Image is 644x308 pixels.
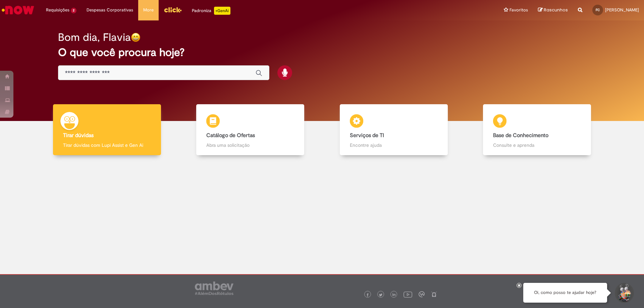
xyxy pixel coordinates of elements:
span: Requisições [46,7,69,13]
a: Catálogo de Ofertas Abra uma solicitação [179,104,322,156]
img: happy-face.png [131,33,141,42]
img: logo_footer_linkedin.png [392,293,396,297]
a: Tirar dúvidas Tirar dúvidas com Lupi Assist e Gen Ai [35,104,179,156]
div: Oi, como posso te ajudar hoje? [523,283,607,303]
h2: O que você procura hoje? [58,47,586,58]
span: 2 [71,8,76,13]
img: logo_footer_ambev_rotulo_gray.png [195,282,233,295]
b: Tirar dúvidas [63,132,94,139]
img: logo_footer_workplace.png [419,291,425,297]
span: More [143,7,154,13]
h2: Bom dia, Flavia [58,32,131,43]
img: logo_footer_facebook.png [366,293,369,297]
p: Tirar dúvidas com Lupi Assist e Gen Ai [63,142,151,148]
div: Padroniza [192,7,230,15]
img: logo_footer_naosei.png [431,291,437,297]
span: Rascunhos [544,7,568,13]
span: [PERSON_NAME] [605,7,639,13]
img: ServiceNow [1,3,35,17]
p: Encontre ajuda [350,142,438,148]
p: Consulte e aprenda [493,142,581,148]
a: Serviços de TI Encontre ajuda [322,104,466,156]
img: logo_footer_twitter.png [379,293,382,297]
span: Favoritos [509,7,528,13]
img: logo_footer_youtube.png [404,290,412,299]
img: click_logo_yellow_360x200.png [164,5,182,15]
a: Base de Conhecimento Consulte e aprenda [466,104,609,156]
b: Catálogo de Ofertas [206,132,255,139]
a: Rascunhos [538,7,568,13]
b: Base de Conhecimento [493,132,548,139]
p: +GenAi [214,7,230,15]
span: FC [596,8,600,12]
p: Abra uma solicitação [206,142,294,148]
b: Serviços de TI [350,132,384,139]
button: Iniciar Conversa de Suporte [614,283,634,303]
span: Despesas Corporativas [87,7,133,13]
